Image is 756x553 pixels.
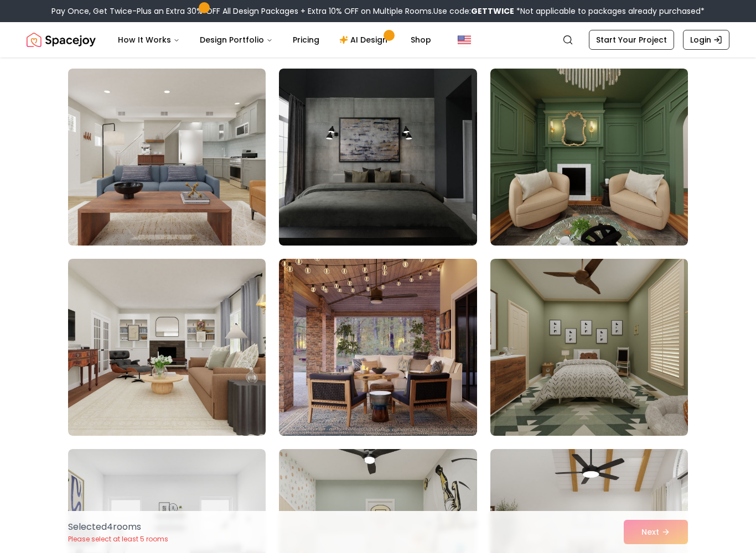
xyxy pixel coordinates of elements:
img: Room room-23 [279,259,477,436]
img: Room room-24 [490,259,688,436]
img: Room room-22 [68,259,266,436]
nav: Main [109,29,440,51]
button: How It Works [109,29,189,51]
a: Login [683,30,729,50]
span: *Not applicable to packages already purchased* [514,6,705,17]
p: Please select at least 5 rooms [68,535,168,544]
a: Shop [402,29,440,51]
b: GETTWICE [471,6,514,17]
img: Room room-19 [68,69,266,246]
a: Pricing [284,29,328,51]
img: Room room-20 [279,69,477,246]
img: Spacejoy Logo [27,29,96,51]
nav: Global [27,22,729,58]
a: Spacejoy [27,29,96,51]
p: Selected 4 room s [68,520,168,534]
button: Design Portfolio [191,29,282,51]
img: Room room-21 [490,69,688,246]
a: AI Design [330,29,400,51]
img: United States [458,33,471,46]
div: Pay Once, Get Twice-Plus an Extra 30% OFF All Design Packages + Extra 10% OFF on Multiple Rooms. [51,6,705,17]
span: Use code: [433,6,514,17]
a: Start Your Project [589,30,674,50]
